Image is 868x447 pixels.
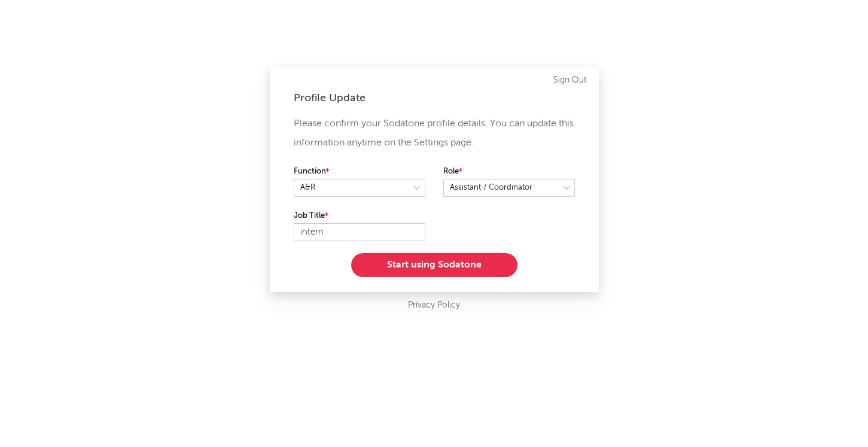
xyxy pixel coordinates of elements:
[294,114,575,153] p: Please confirm your Sodatone profile details. You can update this information anytime on the Sett...
[294,165,425,179] label: Function
[351,253,517,277] button: Start using Sodatone
[294,91,575,105] div: Profile Update
[408,298,460,313] a: Privacy Policy
[294,209,425,223] label: Job Title
[443,165,575,179] label: Role
[553,73,587,87] a: Sign Out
